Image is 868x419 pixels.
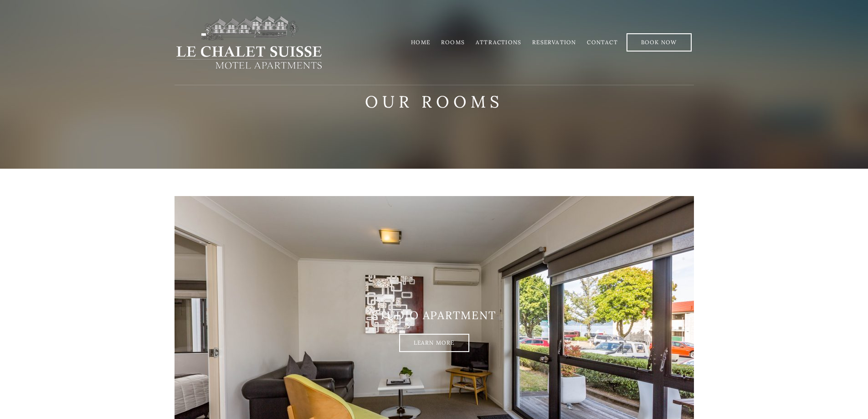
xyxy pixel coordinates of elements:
[587,39,617,46] a: Contact
[441,39,465,46] a: Rooms
[476,39,521,46] a: Attractions
[411,39,430,46] a: Home
[532,39,576,46] a: Reservation
[399,334,469,352] a: Learn More
[175,309,694,322] h3: Studio Apartment
[627,33,692,52] a: Book Now
[175,15,324,70] img: lechaletsuisse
